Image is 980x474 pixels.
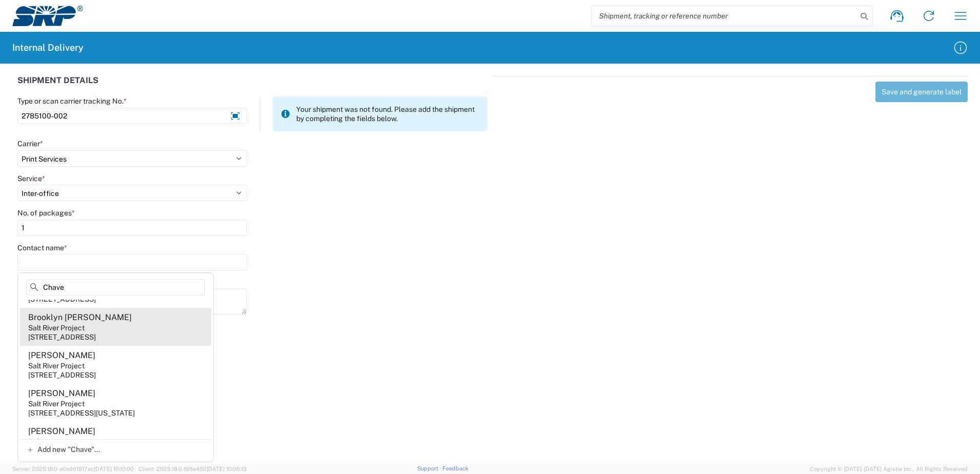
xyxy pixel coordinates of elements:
[28,323,85,332] div: Salt River Project
[28,370,96,380] div: [STREET_ADDRESS]
[28,399,85,408] div: Salt River Project
[17,243,67,252] label: Contact name
[17,76,487,96] div: SHIPMENT DETAILS
[28,426,95,437] div: [PERSON_NAME]
[37,445,100,454] span: Add new "Chave"...
[94,466,134,472] span: [DATE] 10:10:00
[17,96,127,106] label: Type or scan carrier tracking No.
[28,361,85,370] div: Salt River Project
[12,6,83,26] img: srp
[296,105,479,123] span: Your shipment was not found. Please add the shipment by completing the fields below.
[207,466,247,472] span: [DATE] 10:06:13
[28,312,132,323] div: Brooklyn [PERSON_NAME]
[17,139,43,148] label: Carrier
[12,42,84,54] h2: Internal Delivery
[28,350,95,361] div: [PERSON_NAME]
[417,465,443,471] a: Support
[591,6,857,26] input: Shipment, tracking or reference number
[17,174,45,183] label: Service
[12,466,134,472] span: Server: 2025.18.0-a0edd1917ac
[810,464,968,473] span: Copyright © [DATE]-[DATE] Agistix Inc., All Rights Reserved
[138,466,247,472] span: Client: 2025.18.0-198a450
[28,408,135,418] div: [STREET_ADDRESS][US_STATE]
[17,208,75,218] label: No. of packages
[28,332,96,342] div: [STREET_ADDRESS]
[442,465,468,471] a: Feedback
[28,437,85,446] div: Salt River Project
[28,388,95,399] div: [PERSON_NAME]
